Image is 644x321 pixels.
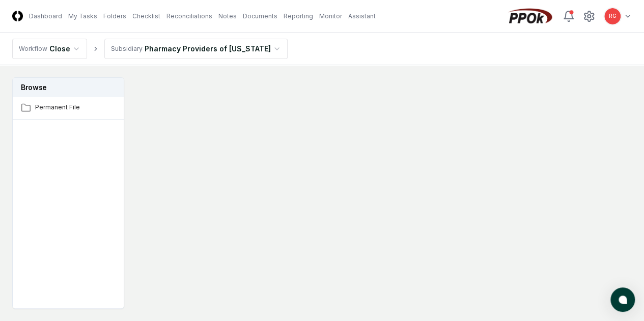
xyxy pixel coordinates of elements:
[12,11,23,21] img: Logo
[610,287,635,312] button: atlas-launcher
[13,78,124,97] h3: Browse
[284,12,313,21] a: Reporting
[603,7,622,25] button: RG
[103,12,126,21] a: Folders
[132,12,160,21] a: Checklist
[243,12,277,21] a: Documents
[29,12,62,21] a: Dashboard
[35,103,117,112] span: Permanent File
[166,12,212,21] a: Reconciliations
[506,8,554,24] img: PPOk logo
[609,12,617,20] span: RG
[68,12,97,21] a: My Tasks
[348,12,376,21] a: Assistant
[19,44,47,53] div: Workflow
[111,44,143,53] div: Subsidiary
[319,12,342,21] a: Monitor
[13,97,125,119] a: Permanent File
[218,12,237,21] a: Notes
[12,39,288,59] nav: breadcrumb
